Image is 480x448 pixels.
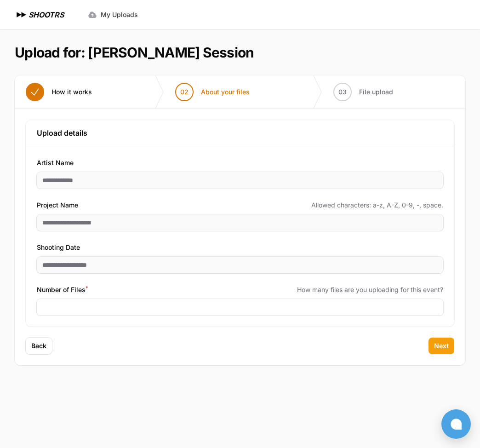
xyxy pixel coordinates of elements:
h3: Upload details [37,127,443,138]
span: About your files [201,87,250,97]
span: How it works [51,87,92,97]
span: My Uploads [101,10,138,19]
span: Back [31,341,46,350]
a: SHOOTRS SHOOTRS [15,9,64,20]
button: 02 About your files [164,75,261,109]
span: Project Name [37,200,78,211]
h1: SHOOTRS [29,9,64,20]
button: How it works [15,75,103,109]
img: SHOOTRS [15,9,29,20]
button: 03 File upload [322,75,404,109]
span: How many files are you uploading for this event? [297,285,443,294]
button: Next [429,338,454,354]
button: Back [26,338,52,354]
button: Open chat window [441,409,471,439]
a: My Uploads [82,6,143,23]
span: File upload [359,87,393,97]
span: 02 [180,87,189,97]
span: Artist Name [37,157,74,168]
h1: Upload for: [PERSON_NAME] Session [15,44,254,61]
span: Shooting Date [37,242,80,253]
span: Allowed characters: a-z, A-Z, 0-9, -, space. [311,201,443,210]
span: Next [434,341,449,350]
span: 03 [338,87,347,97]
span: Number of Files [37,284,88,295]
